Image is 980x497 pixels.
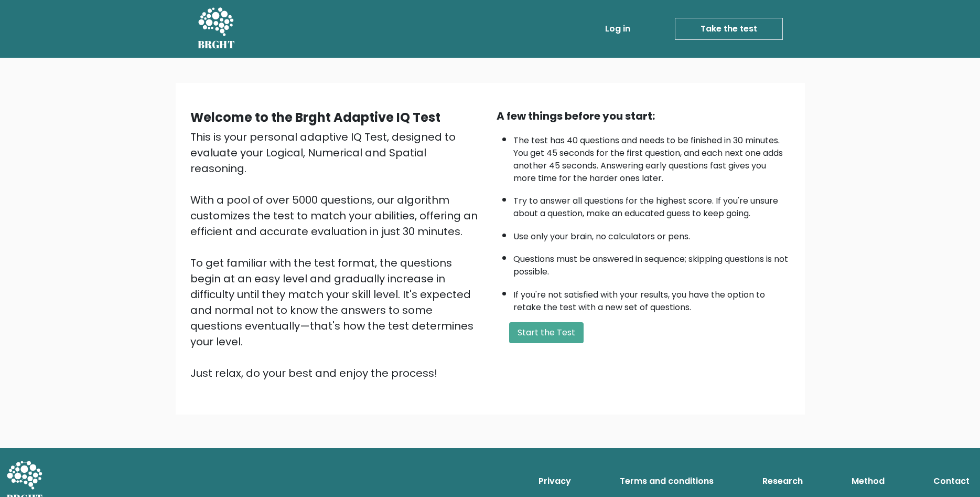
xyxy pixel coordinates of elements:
[534,471,575,492] a: Privacy
[675,18,783,40] a: Take the test
[513,129,790,185] li: The test has 40 questions and needs to be finished in 30 minutes. You get 45 seconds for the firs...
[601,18,634,39] a: Log in
[513,283,790,314] li: If you're not satisfied with your results, you have the option to retake the test with a new set ...
[758,471,807,492] a: Research
[929,471,974,492] a: Contact
[509,322,584,343] button: Start the Test
[616,471,718,492] a: Terms and conditions
[847,471,889,492] a: Method
[190,109,440,126] b: Welcome to the Brght Adaptive IQ Test
[198,4,235,54] a: BRGHT
[190,129,484,381] div: This is your personal adaptive IQ Test, designed to evaluate your Logical, Numerical and Spatial ...
[198,38,235,51] h5: BRGHT
[513,189,790,220] li: Try to answer all questions for the highest score. If you're unsure about a question, make an edu...
[513,248,790,278] li: Questions must be answered in sequence; skipping questions is not possible.
[513,225,790,243] li: Use only your brain, no calculators or pens.
[497,108,790,124] div: A few things before you start:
